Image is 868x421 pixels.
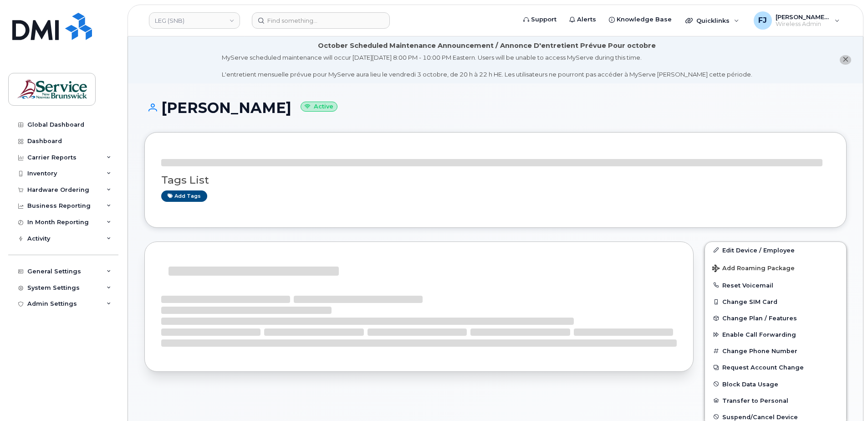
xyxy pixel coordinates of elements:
button: Request Account Change [705,359,846,375]
span: Change Plan / Features [722,315,797,322]
button: Change SIM Card [705,293,846,310]
a: Add tags [161,190,207,202]
h1: [PERSON_NAME] [144,100,847,116]
button: Change Phone Number [705,343,846,359]
button: Enable Call Forwarding [705,326,846,343]
button: Add Roaming Package [705,258,846,277]
div: MyServe scheduled maintenance will occur [DATE][DATE] 8:00 PM - 10:00 PM Eastern. Users will be u... [222,53,752,79]
div: October Scheduled Maintenance Announcement / Annonce D'entretient Prévue Pour octobre [318,41,656,51]
span: Enable Call Forwarding [722,331,796,338]
button: Transfer to Personal [705,392,846,409]
button: Reset Voicemail [705,277,846,293]
small: Active [301,102,337,112]
span: Add Roaming Package [712,265,795,273]
span: Suspend/Cancel Device [722,413,798,420]
a: Edit Device / Employee [705,242,846,258]
h3: Tags List [161,175,830,186]
button: close notification [840,55,851,65]
button: Change Plan / Features [705,310,846,326]
button: Block Data Usage [705,376,846,392]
